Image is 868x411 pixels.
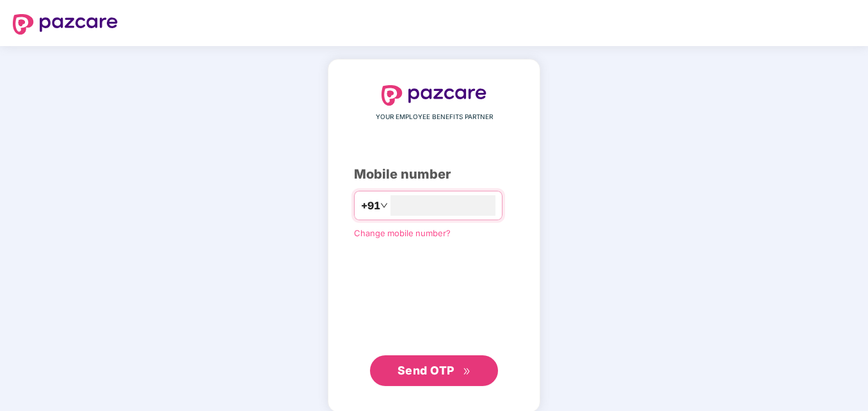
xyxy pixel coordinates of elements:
[354,228,451,238] a: Change mobile number?
[370,355,498,386] button: Send OTPdouble-right
[380,202,388,209] span: down
[376,112,493,122] span: YOUR EMPLOYEE BENEFITS PARTNER
[463,367,471,376] span: double-right
[361,198,380,214] span: +91
[13,14,118,35] img: logo
[382,85,486,106] img: logo
[354,165,514,184] div: Mobile number
[398,364,454,377] span: Send OTP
